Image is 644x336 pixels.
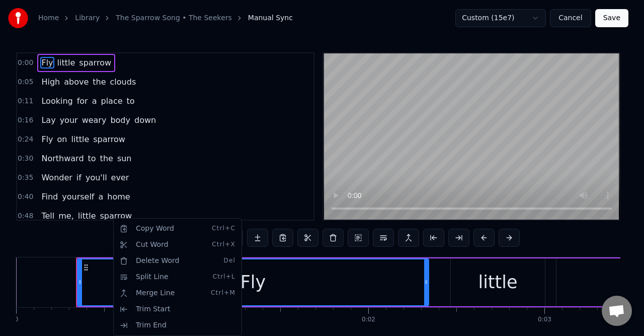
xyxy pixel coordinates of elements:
[212,241,235,249] span: Ctrl+X
[116,237,239,253] div: Cut Word
[116,317,239,333] div: Trim End
[116,253,239,269] div: Delete Word
[116,269,239,285] div: Split Line
[116,221,239,237] div: Copy Word
[213,273,235,281] span: Ctrl+L
[211,289,235,297] span: Ctrl+M
[116,301,239,317] div: Trim Start
[116,285,239,301] div: Merge Line
[223,257,235,265] span: Del
[212,225,235,233] span: Ctrl+C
